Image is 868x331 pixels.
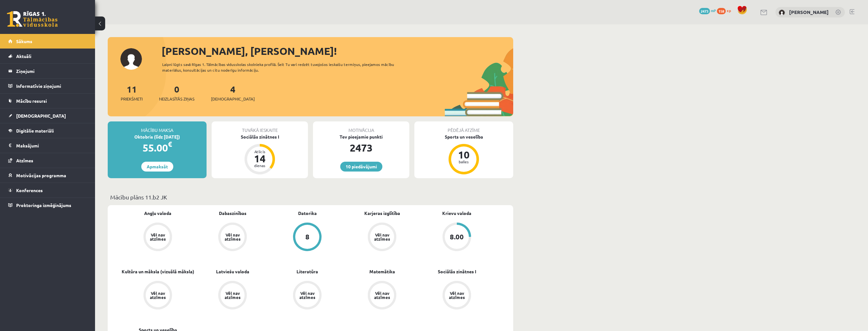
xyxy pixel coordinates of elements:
[16,38,32,44] span: Sākums
[8,108,87,123] a: [DEMOGRAPHIC_DATA]
[438,268,476,275] a: Sociālās zinātnes I
[8,168,87,183] a: Motivācijas programma
[141,162,173,172] a: Apmaksāt
[345,223,419,252] a: Vēl nav atzīmes
[168,140,172,149] span: €
[414,133,513,175] a: Sports un veselība 10 balles
[108,140,207,155] div: 55.00
[16,53,31,59] span: Aktuāli
[212,133,308,140] div: Sociālās zinātnes I
[121,96,143,102] span: Priekšmeti
[8,198,87,212] a: Proktoringa izmēģinājums
[8,34,87,49] a: Sākums
[108,121,207,133] div: Mācību maksa
[211,83,255,102] a: 4[DEMOGRAPHIC_DATA]
[216,268,249,275] a: Latviešu valoda
[211,96,255,102] span: [DEMOGRAPHIC_DATA]
[195,223,270,252] a: Vēl nav atzīmes
[414,133,513,140] div: Sports un veselība
[7,11,58,27] a: Rīgas 1. Tālmācības vidusskola
[110,193,511,201] p: Mācību plāns 11.b2 JK
[313,140,409,155] div: 2473
[121,83,143,102] a: 11Priekšmeti
[717,8,726,14] span: 158
[120,223,195,252] a: Vēl nav atzīmes
[789,9,829,15] a: [PERSON_NAME]
[364,210,400,217] a: Karjeras izglītība
[212,121,308,133] div: Tuvākā ieskaite
[345,281,419,311] a: Vēl nav atzīmes
[16,98,47,104] span: Mācību resursi
[454,160,473,164] div: balles
[779,10,785,16] img: Markuss Ločmelis
[717,8,734,13] a: 158 xp
[727,8,731,13] span: xp
[224,291,241,299] div: Vēl nav atzīmes
[159,83,195,102] a: 0Neizlasītās ziņas
[122,268,194,275] a: Kultūra un māksla (vizuālā māksla)
[8,79,87,93] a: Informatīvie ziņojumi
[162,62,405,73] div: Laipni lūgts savā Rīgas 1. Tālmācības vidusskolas skolnieka profilā. Šeit Tu vari redzēt tuvojošo...
[8,138,87,153] a: Maksājumi
[450,233,464,240] div: 8.00
[340,162,382,172] a: 10 piedāvājumi
[16,79,87,93] legend: Informatīvie ziņojumi
[313,121,409,133] div: Motivācija
[8,183,87,198] a: Konferences
[8,49,87,63] a: Aktuāli
[8,153,87,168] a: Atzīmes
[159,96,195,102] span: Neizlasītās ziņas
[373,233,391,241] div: Vēl nav atzīmes
[369,268,395,275] a: Matemātika
[419,223,494,252] a: 8.00
[297,268,318,275] a: Literatūra
[16,202,71,208] span: Proktoringa izmēģinājums
[16,128,54,133] span: Digitālie materiāli
[16,187,43,193] span: Konferences
[195,281,270,311] a: Vēl nav atzīmes
[224,233,241,241] div: Vēl nav atzīmes
[313,133,409,140] div: Tev pieejamie punkti
[270,281,345,311] a: Vēl nav atzīmes
[711,8,716,13] span: mP
[144,210,171,217] a: Angļu valoda
[212,133,308,175] a: Sociālās zinātnes I Atlicis 14 dienas
[699,8,710,14] span: 2473
[149,291,167,299] div: Vēl nav atzīmes
[250,150,269,153] div: Atlicis
[120,281,195,311] a: Vēl nav atzīmes
[270,223,345,252] a: 8
[298,210,317,217] a: Datorika
[448,291,466,299] div: Vēl nav atzīmes
[250,153,269,164] div: 14
[219,210,246,217] a: Dabaszinības
[8,94,87,108] a: Mācību resursi
[8,123,87,138] a: Digitālie materiāli
[16,158,33,163] span: Atzīmes
[16,172,66,178] span: Motivācijas programma
[414,121,513,133] div: Pēdējā atzīme
[149,233,167,241] div: Vēl nav atzīmes
[442,210,471,217] a: Krievu valoda
[454,150,473,160] div: 10
[699,8,716,13] a: 2473 mP
[8,64,87,78] a: Ziņojumi
[305,233,310,240] div: 8
[16,138,87,153] legend: Maksājumi
[373,291,391,299] div: Vēl nav atzīmes
[250,164,269,167] div: dienas
[419,281,494,311] a: Vēl nav atzīmes
[16,64,87,78] legend: Ziņojumi
[298,291,316,299] div: Vēl nav atzīmes
[16,113,66,119] span: [DEMOGRAPHIC_DATA]
[162,43,513,59] div: [PERSON_NAME], [PERSON_NAME]!
[108,133,207,140] div: Oktobris (līdz [DATE])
